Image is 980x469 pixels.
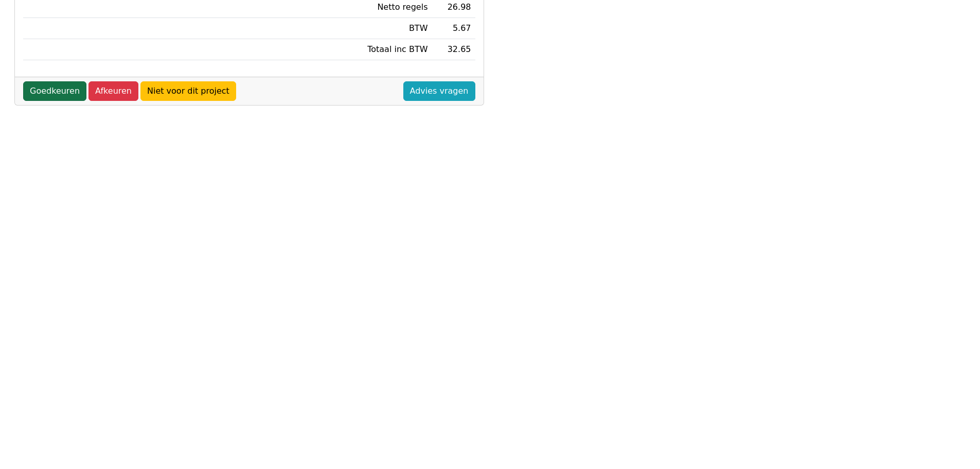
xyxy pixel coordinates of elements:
a: Niet voor dit project [140,81,236,101]
td: BTW [313,18,432,39]
td: 5.67 [432,18,475,39]
td: Totaal inc BTW [313,39,432,60]
td: 32.65 [432,39,475,60]
a: Advies vragen [403,81,475,101]
a: Afkeuren [88,81,138,101]
a: Goedkeuren [23,81,86,101]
